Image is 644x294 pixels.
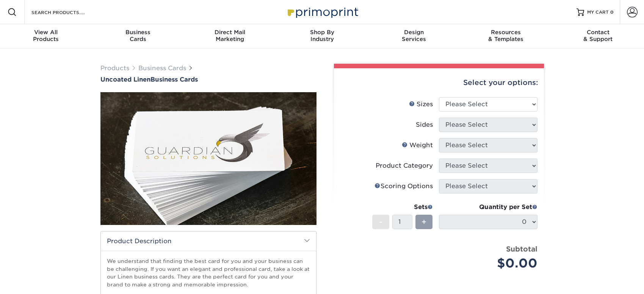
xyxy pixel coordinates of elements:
img: Primoprint [284,4,360,20]
h2: Product Description [101,231,316,251]
a: Business Cards [138,64,186,72]
div: Select your options: [340,68,538,97]
div: & Templates [460,29,552,42]
span: MY CART [587,9,609,16]
span: - [379,216,382,228]
a: Contact& Support [552,24,644,49]
div: Marketing [184,29,276,42]
span: Direct Mail [184,29,276,36]
div: $0.00 [445,254,537,272]
span: 0 [610,9,614,15]
a: Products [100,64,129,72]
div: Product Category [376,161,433,170]
div: Weight [402,141,433,150]
div: Quantity per Set [439,203,537,212]
h1: Business Cards [100,76,317,83]
div: Sides [416,120,433,129]
a: Uncoated LinenBusiness Cards [100,76,317,83]
div: & Support [552,29,644,42]
strong: Subtotal [506,245,537,253]
span: Shop By [276,29,368,36]
div: Sizes [409,100,433,109]
div: Scoring Options [374,182,433,191]
span: Contact [552,29,644,36]
a: Resources& Templates [460,24,552,49]
a: Shop ByIndustry [276,24,368,49]
input: SEARCH PRODUCTS..... [31,8,105,17]
a: Direct MailMarketing [184,24,276,49]
img: Uncoated Linen 01 [100,50,317,267]
div: Cards [92,29,184,42]
span: Uncoated Linen [100,76,150,83]
div: Services [368,29,460,42]
span: + [421,216,426,228]
div: Sets [372,203,433,212]
span: Resources [460,29,552,36]
span: Business [92,29,184,36]
a: DesignServices [368,24,460,49]
span: Design [368,29,460,36]
div: Industry [276,29,368,42]
a: BusinessCards [92,24,184,49]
